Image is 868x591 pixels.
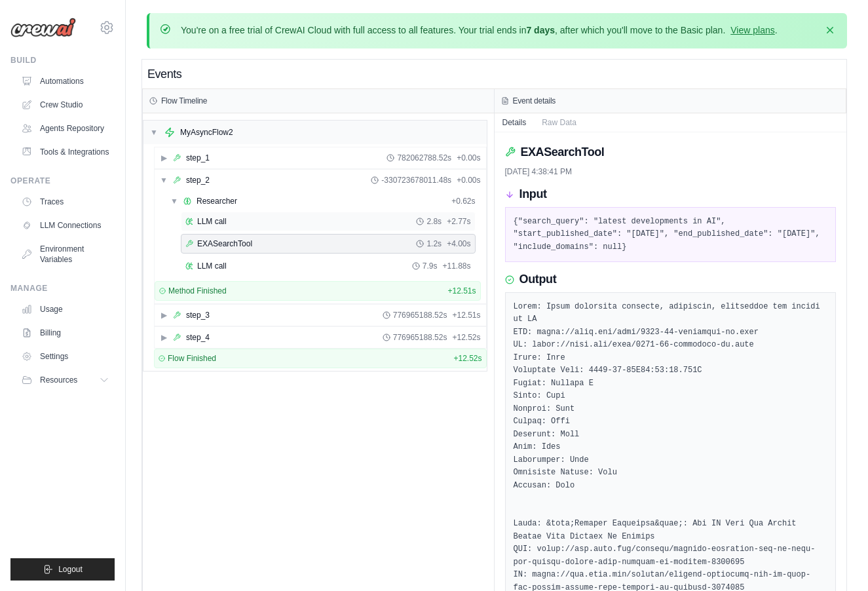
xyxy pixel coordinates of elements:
[393,332,447,343] span: 776965188.52s
[16,238,115,270] a: Environment Variables
[160,153,168,163] span: ▶
[16,71,115,92] a: Automations
[16,322,115,343] a: Billing
[442,261,470,271] span: + 11.88s
[16,118,115,139] a: Agents Repository
[161,96,207,106] h3: Flow Timeline
[447,286,476,296] span: + 12.51s
[168,286,227,296] span: Method Finished
[16,299,115,320] a: Usage
[10,55,115,66] div: Build
[197,216,227,227] span: LLM call
[10,18,76,37] img: Logo
[730,25,774,35] a: View plans
[160,332,168,343] span: ▶
[451,196,475,206] span: + 0.62s
[160,175,168,185] span: ▼
[186,153,210,163] div: step_1
[16,346,115,367] a: Settings
[447,216,470,227] span: + 2.77s
[423,261,438,271] span: 7.9s
[802,528,868,591] iframe: Chat Widget
[40,375,77,385] span: Resources
[452,332,480,343] span: + 12.52s
[180,127,233,138] div: MyAsyncFlow2
[397,153,451,163] span: 782062788.52s
[10,558,115,581] button: Logout
[16,215,115,236] a: LLM Connections
[16,191,115,212] a: Traces
[519,187,547,202] h3: Input
[186,332,210,343] div: step_4
[197,238,252,249] span: EXASearchTool
[147,65,181,83] h2: Events
[16,370,115,391] button: Resources
[10,283,115,294] div: Manage
[426,238,442,249] span: 1.2s
[16,94,115,115] a: Crew Studio
[457,153,480,163] span: + 0.00s
[426,216,442,227] span: 2.8s
[381,175,451,185] span: -330723678011.48s
[160,310,168,320] span: ▶
[168,353,216,364] span: Flow Finished
[457,175,480,185] span: + 0.00s
[453,353,481,364] span: + 12.52s
[186,310,210,320] div: step_3
[505,166,837,177] div: [DATE] 4:38:41 PM
[197,196,237,206] div: Researcher
[513,96,556,106] h3: Event details
[10,176,115,186] div: Operate
[393,310,447,320] span: 776965188.52s
[447,238,470,249] span: + 4.00s
[197,261,227,271] span: LLM call
[181,24,778,37] p: You're on a free trial of CrewAI Cloud with full access to all features. Your trial ends in , aft...
[16,142,115,162] a: Tools & Integrations
[526,25,555,35] strong: 7 days
[519,273,557,287] h3: Output
[452,310,480,320] span: + 12.51s
[534,113,584,132] button: Raw Data
[58,564,83,575] span: Logout
[186,175,210,185] div: step_2
[170,196,178,206] span: ▼
[495,113,535,132] button: Details
[514,216,828,254] pre: {"search_query": "latest developments in AI", "start_published_date": "[DATE]", "end_published_da...
[521,143,605,161] h2: EXASearchTool
[150,127,158,138] span: ▼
